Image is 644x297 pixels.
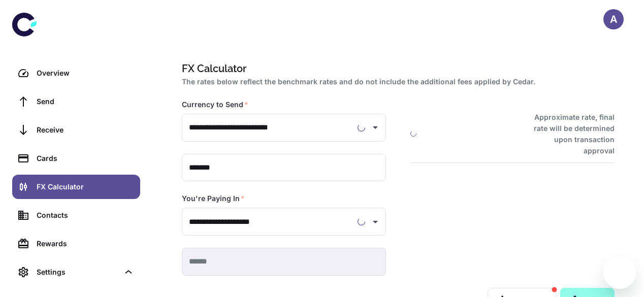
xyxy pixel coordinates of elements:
button: Open [368,215,382,229]
a: Send [12,89,140,114]
a: Receive [12,118,140,142]
div: FX Calculator [37,181,134,192]
label: You're Paying In [182,193,245,204]
iframe: Button to launch messaging window [603,256,636,289]
div: Contacts [37,210,134,221]
div: Receive [37,124,134,136]
div: Settings [12,260,140,284]
button: A [603,9,624,29]
a: Rewards [12,232,140,256]
a: Contacts [12,203,140,227]
div: Settings [37,267,119,278]
a: Cards [12,146,140,171]
h6: Approximate rate, final rate will be determined upon transaction approval [523,112,615,156]
div: Send [37,96,134,107]
div: Overview [37,68,134,79]
label: Currency to Send [182,100,248,110]
a: Overview [12,61,140,85]
div: Cards [37,153,134,164]
h1: FX Calculator [182,61,610,76]
a: FX Calculator [12,175,140,199]
div: Rewards [37,238,134,249]
button: Open [368,120,382,135]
